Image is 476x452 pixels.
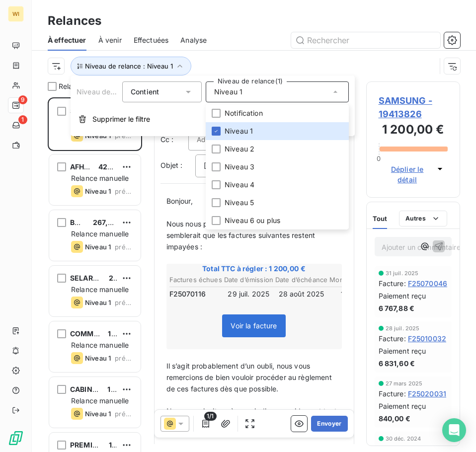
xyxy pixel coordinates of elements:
h3: 1 200,00 € [379,121,448,141]
span: Effectuées [134,35,169,45]
span: Paiement reçu [379,401,426,411]
span: 6 831,60 € [379,358,415,369]
span: Niveau 1 [85,299,111,306]
input: Adresse email en copie ... [197,132,304,147]
span: Paiement reçu [379,346,426,356]
span: À venir [98,35,122,45]
label: Cc : [160,135,188,145]
span: F25070116 [169,289,206,299]
span: 1 [18,115,27,124]
button: Niveau de relance : Niveau 1 [71,57,191,75]
th: Factures échues [169,275,223,285]
span: 31 juil. 2025 [386,270,419,276]
span: SAMSUNG [70,107,107,115]
span: 118,30 € [107,385,136,393]
span: 28 juil. 2025 [386,325,420,331]
span: Niveau de relance [77,87,137,96]
span: À effectuer [48,35,86,45]
span: SELARLU PHARMACIE DE L'EGLISE [70,274,189,282]
button: Déplier le détail [379,163,448,185]
span: Relance manuelle [71,396,129,405]
span: Facture : [379,333,406,344]
span: 6 767,88 € [379,303,415,313]
span: Niveau 1 [85,410,111,418]
span: Niveau 2 [225,144,254,154]
h3: Relances [48,12,101,30]
th: Date d’échéance [275,275,328,285]
span: F25070046 [408,278,447,289]
th: Montant initial TTC [329,275,389,285]
span: 30 déc. 2024 [386,436,421,442]
span: prévue depuis 5 jours [115,410,133,418]
span: Relance manuelle [71,341,129,349]
span: Bonjour, [166,197,193,205]
span: 27 mars 2025 [386,380,423,386]
span: BCCT [70,218,89,226]
td: 29 juil. 2025 [224,289,274,300]
span: AFHYMAT [70,162,105,171]
span: Nous nous permettons de revenir vers vous car il semblerait que les factures suivantes restent im... [166,220,331,251]
td: 28 août 2025 [275,289,328,300]
button: Envoyer [311,416,347,432]
span: Niveau 1 [85,187,111,195]
span: 0 [377,154,381,162]
span: 1/1 [204,412,216,421]
span: Relance manuelle [71,174,129,182]
span: 229,20 € [109,274,141,282]
input: Rechercher [291,32,440,48]
span: prévue depuis 5 jours [115,243,133,251]
span: 267,60 € [93,218,123,226]
span: Il s’agit probablement d’un oubli, nous vous remercions de bien vouloir procéder au règlement de ... [166,362,334,393]
span: Facture : [379,388,406,399]
span: F25020031 [408,388,446,399]
span: prévue depuis 5 jours [115,299,133,306]
button: Autres [399,211,447,226]
span: SAMSUNG - 19413826 [379,94,448,121]
span: Relance manuelle [71,285,129,294]
span: F25010032 [408,333,446,344]
span: Analyse [180,35,207,45]
span: Supprimer le filtre [92,114,150,124]
span: Voir la facture [231,321,277,330]
span: Déplier le détail [382,164,433,185]
span: 9 [18,95,27,104]
span: Niveau 1 [85,243,111,251]
span: Contient [131,87,159,96]
span: Niveau 1 [214,87,242,97]
span: Total TTC à régler : 1 200,00 € [168,264,340,274]
span: prévue depuis 5 jours [115,354,133,362]
span: CABINET [PERSON_NAME] [70,385,162,393]
button: Supprimer le filtre [71,108,355,130]
img: Logo LeanPay [8,430,24,446]
span: Niveau 3 [225,162,254,172]
span: Niveau 5 [225,198,254,208]
span: Niveau 1 [85,354,111,362]
div: Open Intercom Messenger [442,418,466,442]
span: 840,00 € [379,413,410,424]
span: 428,40 € [98,162,130,171]
span: Nous vous invitons à nous indiquer rapidement tout élément pouvant bloquer le paiement afin que n... [166,407,339,438]
div: grid [48,97,142,452]
span: Relance manuelle [71,229,129,238]
span: Niveau 6 ou plus [225,216,280,226]
span: Facture : [379,278,406,289]
span: Niveau de relance : Niveau 1 [85,62,173,70]
span: COMMUNE DE [GEOGRAPHIC_DATA] [70,329,195,338]
span: Objet : [160,161,183,169]
td: 1 200,00 € [329,289,389,300]
th: Date d’émission [224,275,274,285]
span: 1 548,00 € [109,441,146,449]
span: PREMIERE AIR COURIER INTERNATIONAL [70,441,212,449]
span: Relances [59,81,88,91]
span: prévue depuis 6 jours [115,187,133,195]
span: Tout [373,215,388,223]
span: Notification [225,108,263,118]
span: [ [204,161,206,169]
span: Paiement reçu [379,291,426,301]
span: 1 320,00 € [108,329,145,338]
span: Niveau 4 [225,180,254,190]
span: Niveau 1 [225,126,253,136]
div: WI [8,6,24,22]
